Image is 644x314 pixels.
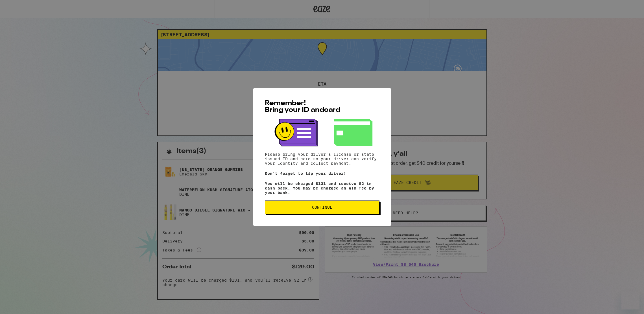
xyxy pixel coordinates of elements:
[265,181,379,195] p: You will be charged $131 and receive $2 in cash back. You may be charged an ATM fee by your bank.
[265,201,379,214] button: Continue
[265,171,379,176] p: Don't forget to tip your driver!
[265,152,379,166] p: Please bring your driver's license or state issued ID and card so your driver can verify your ide...
[312,205,332,209] span: Continue
[265,100,340,113] span: Remember! Bring your ID and card
[621,291,639,309] iframe: Button to launch messaging window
